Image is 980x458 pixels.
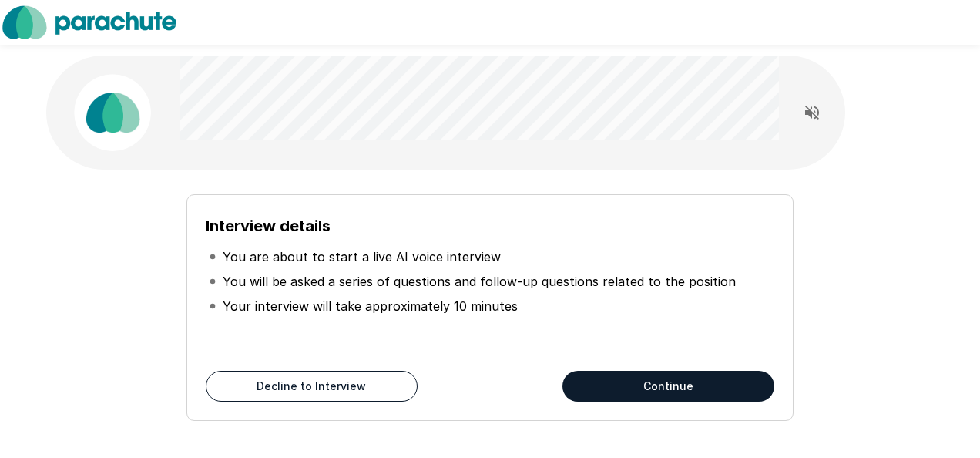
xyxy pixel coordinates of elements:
[223,272,736,291] p: You will be asked a series of questions and follow-up questions related to the position
[74,74,151,151] img: parachute_avatar.png
[206,217,331,235] b: Interview details
[206,371,418,402] button: Decline to Interview
[562,371,774,402] button: Continue
[223,297,518,315] p: Your interview will take approximately 10 minutes
[797,97,827,128] button: Read questions aloud
[223,248,501,266] p: You are about to start a live AI voice interview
